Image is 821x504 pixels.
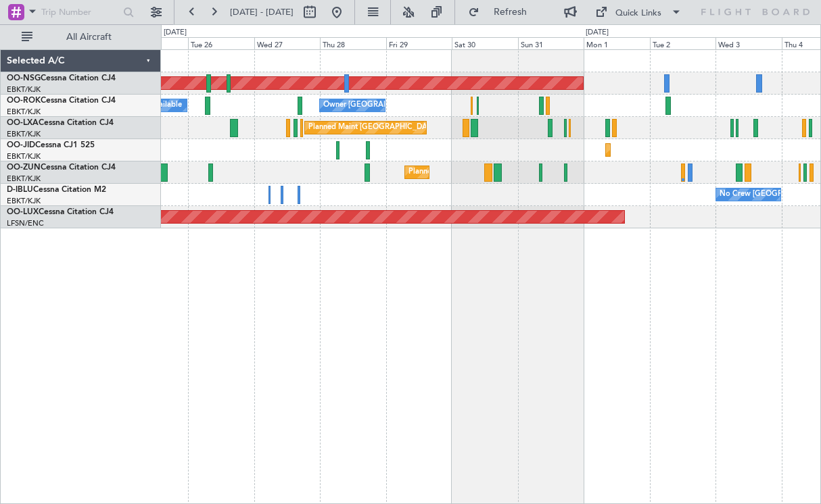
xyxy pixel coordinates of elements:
span: All Aircraft [35,32,143,42]
div: Owner [GEOGRAPHIC_DATA]-[GEOGRAPHIC_DATA] [323,95,506,116]
div: Planned Maint Kortrijk-[GEOGRAPHIC_DATA] [609,140,767,160]
div: Planned Maint [GEOGRAPHIC_DATA] ([GEOGRAPHIC_DATA] National) [308,118,553,138]
button: All Aircraft [15,26,147,48]
span: D-IBLU [7,186,33,194]
span: OO-LUX [7,208,39,216]
div: Tue 2 [650,37,716,49]
span: OO-ROK [7,97,41,105]
span: OO-JID [7,141,35,149]
a: OO-LXACessna Citation CJ4 [7,119,114,127]
div: Sun 31 [518,37,584,49]
div: Quick Links [615,7,661,20]
a: EBKT/KJK [7,107,41,117]
span: OO-LXA [7,119,39,127]
span: Refresh [482,7,539,17]
div: Sat 30 [452,37,518,49]
div: Mon 1 [584,37,650,49]
a: OO-ROKCessna Citation CJ4 [7,97,116,105]
span: [DATE] - [DATE] [230,6,294,18]
a: EBKT/KJK [7,196,41,206]
button: Refresh [462,1,543,23]
a: EBKT/KJK [7,174,41,184]
a: EBKT/KJK [7,84,41,95]
div: Thu 28 [320,37,386,49]
a: OO-JIDCessna CJ1 525 [7,141,95,149]
a: OO-ZUNCessna Citation CJ4 [7,163,116,172]
div: Tue 26 [188,37,254,49]
div: [DATE] [586,27,609,39]
a: EBKT/KJK [7,151,41,161]
a: EBKT/KJK [7,129,41,139]
span: OO-ZUN [7,163,41,172]
div: Wed 27 [254,37,321,49]
div: Wed 3 [716,37,782,49]
a: OO-LUXCessna Citation CJ4 [7,208,114,216]
a: D-IBLUCessna Citation M2 [7,186,106,194]
span: OO-NSG [7,74,41,82]
div: [DATE] [164,27,187,39]
div: Planned Maint Kortrijk-[GEOGRAPHIC_DATA] [408,162,566,182]
button: Quick Links [588,1,688,23]
input: Trip Number [41,2,119,22]
a: LFSN/ENC [7,218,44,228]
div: Fri 29 [386,37,452,49]
a: OO-NSGCessna Citation CJ4 [7,74,116,82]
